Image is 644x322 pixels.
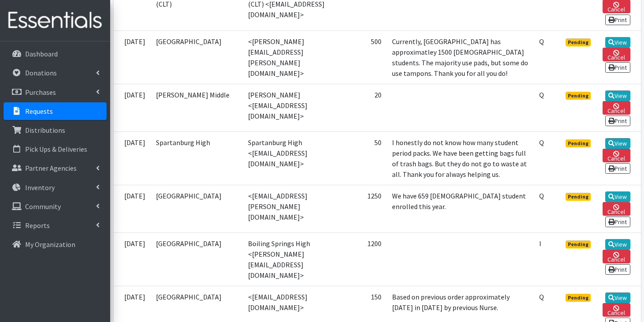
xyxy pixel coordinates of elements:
span: Pending [566,92,591,100]
abbr: Individual [539,239,541,248]
a: Print [605,15,630,25]
td: [DATE] [114,185,151,232]
a: View [605,138,630,149]
a: Cancel [603,202,630,216]
p: Inventory [25,183,55,192]
td: 1250 [343,185,386,232]
a: View [605,37,630,48]
td: [DATE] [114,232,151,286]
a: My Organization [4,236,107,253]
abbr: Quantity [539,138,544,147]
a: View [605,292,630,303]
td: Spartanburg High <[EMAIL_ADDRESS][DOMAIN_NAME]> [243,131,343,185]
td: 50 [343,131,386,185]
p: Community [25,202,61,211]
a: Print [605,163,630,174]
p: Requests [25,107,53,116]
td: 20 [343,84,386,131]
td: I honestly do not know how many student period packs. We have been getting bags full of trash bag... [387,131,534,185]
a: Print [605,116,630,126]
span: Pending [566,38,591,46]
a: Partner Agencies [4,159,107,177]
span: Pending [566,139,591,147]
a: View [605,239,630,250]
span: Pending [566,240,591,248]
p: Purchases [25,88,56,97]
a: Cancel [603,250,630,263]
a: Dashboard [4,45,107,63]
td: Boiling Springs High <[PERSON_NAME][EMAIL_ADDRESS][DOMAIN_NAME]> [243,232,343,286]
abbr: Quantity [539,90,544,99]
a: Distributions [4,121,107,139]
p: Pick Ups & Deliveries [25,145,87,154]
td: [DATE] [114,131,151,185]
td: [GEOGRAPHIC_DATA] [151,185,243,232]
abbr: Quantity [539,37,544,46]
a: Reports [4,217,107,234]
a: Print [605,62,630,73]
a: Cancel [603,149,630,162]
td: Currently, [GEOGRAPHIC_DATA] has approximatley 1500 [DEMOGRAPHIC_DATA] students. The majority use... [387,30,534,84]
img: HumanEssentials [4,6,107,35]
a: Print [605,264,630,275]
td: <[PERSON_NAME][EMAIL_ADDRESS][PERSON_NAME][DOMAIN_NAME]> [243,30,343,84]
span: Pending [566,193,591,201]
p: Reports [25,221,50,230]
td: 1200 [343,232,386,286]
a: Cancel [603,303,630,317]
a: Cancel [603,48,630,61]
a: Community [4,198,107,215]
td: We have 659 [DEMOGRAPHIC_DATA] student enrolled this year. [387,185,534,232]
a: Donations [4,64,107,82]
td: [DATE] [114,84,151,131]
td: [GEOGRAPHIC_DATA] [151,232,243,286]
a: Pick Ups & Deliveries [4,140,107,158]
td: [PERSON_NAME] <[EMAIL_ADDRESS][DOMAIN_NAME]> [243,84,343,131]
a: Requests [4,102,107,120]
td: [GEOGRAPHIC_DATA] [151,30,243,84]
td: Spartanburg High [151,131,243,185]
td: 500 [343,30,386,84]
p: Dashboard [25,49,58,58]
a: Cancel [603,101,630,115]
a: Print [605,217,630,227]
td: [DATE] [114,30,151,84]
p: Partner Agencies [25,164,77,172]
td: <[EMAIL_ADDRESS][PERSON_NAME][DOMAIN_NAME]> [243,185,343,232]
p: Distributions [25,126,65,135]
a: Inventory [4,179,107,196]
span: Pending [566,294,591,302]
abbr: Quantity [539,292,544,301]
p: My Organization [25,240,75,249]
td: [PERSON_NAME] Middle [151,84,243,131]
abbr: Quantity [539,191,544,200]
a: View [605,191,630,202]
a: View [605,90,630,101]
p: Donations [25,68,57,77]
a: Purchases [4,83,107,101]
